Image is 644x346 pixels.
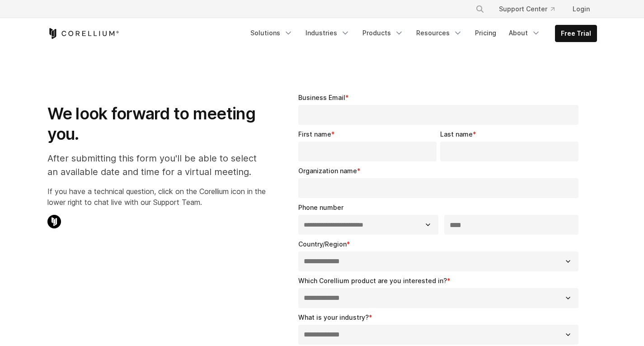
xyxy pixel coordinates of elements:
a: Free Trial [555,25,597,42]
a: Industries [300,25,355,41]
span: Last name [440,130,473,138]
img: Corellium Chat Icon [47,215,61,228]
span: Which Corellium product are you interested in? [298,277,447,284]
h1: We look forward to meeting you. [47,104,266,144]
span: Organization name [298,167,357,175]
a: Login [565,1,597,17]
a: Support Center [492,1,562,17]
a: Products [357,25,409,41]
a: Resources [411,25,468,41]
span: Business Email [298,94,345,101]
a: Corellium Home [47,28,119,39]
span: What is your industry? [298,313,369,321]
div: Navigation Menu [465,1,597,17]
a: Solutions [245,25,298,41]
button: Search [472,1,488,17]
span: Phone number [298,204,343,211]
p: After submitting this form you'll be able to select an available date and time for a virtual meet... [47,152,266,179]
span: First name [298,130,331,138]
span: Country/Region [298,240,347,248]
a: Pricing [470,25,502,41]
p: If you have a technical question, click on the Corellium icon in the lower right to chat live wit... [47,186,266,208]
div: Navigation Menu [245,25,597,42]
a: About [503,25,546,41]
